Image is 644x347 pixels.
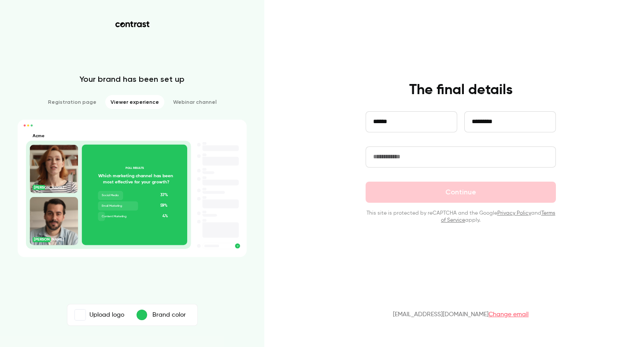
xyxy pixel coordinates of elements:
[497,211,531,216] a: Privacy Policy
[43,95,102,109] li: Registration page
[393,310,529,319] p: [EMAIL_ADDRESS][DOMAIN_NAME]
[130,306,196,324] button: Brand color
[489,311,529,318] a: Change email
[366,210,556,224] p: This site is protected by reCAPTCHA and the Google and apply.
[75,310,85,320] img: Acme
[168,95,222,109] li: Webinar channel
[80,74,185,84] p: Your brand has been set up
[69,306,130,324] label: AcmeUpload logo
[105,95,164,109] li: Viewer experience
[152,310,186,319] p: Brand color
[441,211,555,223] a: Terms of Service
[409,81,513,99] h4: The final details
